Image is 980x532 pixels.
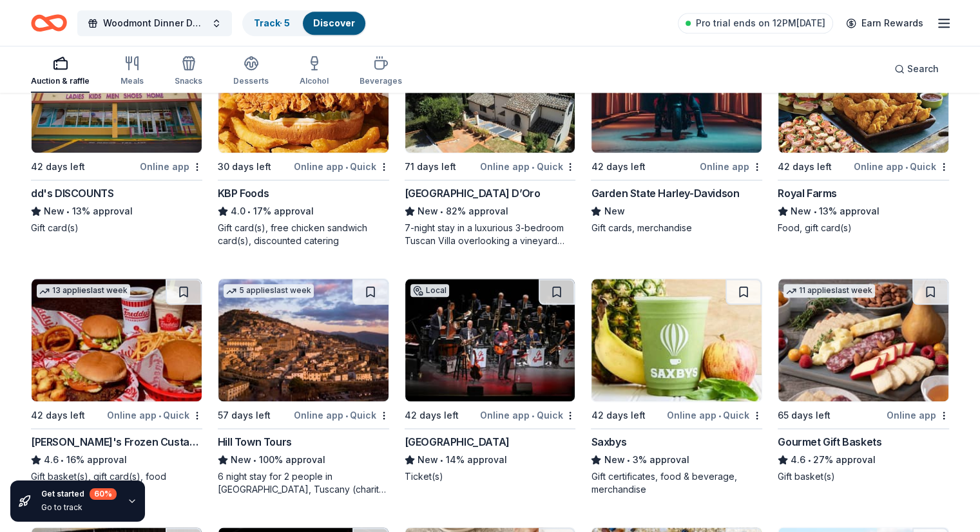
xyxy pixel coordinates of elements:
div: 11 applies last week [783,284,875,298]
div: Online app Quick [107,407,202,423]
span: 4.6 [791,452,805,468]
img: Image for Gourmet Gift Baskets [778,279,948,401]
a: Track· 5 [254,17,290,28]
div: Gift basket(s) [778,470,949,483]
span: • [905,162,908,172]
div: 57 days left [218,408,271,423]
div: Online app [140,158,202,175]
a: Image for Villa Sogni D’Oro6 applieslast week71 days leftOnline app•Quick[GEOGRAPHIC_DATA] D’OroN... [405,30,576,247]
div: 42 days left [405,408,459,423]
div: Online app Quick [480,158,575,175]
div: 42 days left [591,159,645,175]
span: 4.6 [44,452,59,468]
a: Image for Garden State Harley-DavidsonLocal42 days leftOnline appGarden State Harley-DavidsonNewG... [591,30,762,234]
button: Auction & raffle [31,50,90,93]
span: New [418,452,438,468]
button: Track· 5Discover [242,10,367,36]
button: Woodmont Dinner Dance and Tricky Tray [77,10,232,36]
span: • [345,410,348,421]
img: Image for Freddy's Frozen Custard & Steakburgers [32,279,202,401]
span: • [718,410,721,421]
div: Gift card(s), free chicken sandwich card(s), discounted catering [218,222,389,247]
div: 71 days left [405,159,456,175]
div: Saxbys [591,434,626,450]
a: Image for Hill Town Tours 5 applieslast week57 days leftOnline app•QuickHill Town ToursNew•100% a... [218,278,389,496]
span: • [532,410,534,421]
div: Local [410,284,449,297]
div: Desserts [233,76,269,86]
a: Discover [313,17,355,28]
span: • [253,455,256,465]
a: Image for Saxbys42 days leftOnline app•QuickSaxbysNew•3% approvalGift certificates, food & bevera... [591,278,762,496]
span: • [66,206,70,216]
span: New [604,204,624,219]
div: Online app Quick [294,407,389,423]
div: 6 night stay for 2 people in [GEOGRAPHIC_DATA], Tuscany (charity rate is $1380; retails at $2200;... [218,470,389,496]
span: New [44,204,64,219]
span: New [231,452,251,468]
div: 13% approval [778,204,949,219]
div: KBP Foods [218,185,269,201]
div: 13 applies last week [37,284,130,298]
div: Garden State Harley-Davidson [591,185,739,201]
div: 5 applies last week [224,284,314,298]
div: Snacks [175,76,202,86]
span: • [814,206,817,216]
a: Home [31,8,67,38]
div: 7-night stay in a luxurious 3-bedroom Tuscan Villa overlooking a vineyard and the ancient walled ... [405,222,576,247]
div: [GEOGRAPHIC_DATA] D’Oro [405,185,541,201]
span: Search [907,61,939,77]
div: Online app Quick [480,407,575,423]
div: Alcohol [300,76,329,86]
div: Get started [41,488,117,500]
div: Online app [887,407,949,423]
span: Woodmont Dinner Dance and Tricky Tray [103,15,206,31]
div: [PERSON_NAME]'s Frozen Custard & Steakburgers [31,434,202,450]
a: Earn Rewards [838,12,931,35]
img: Image for Mayo Performing Arts Center [405,279,575,401]
div: Online app Quick [667,407,762,423]
a: Image for Gourmet Gift Baskets11 applieslast week65 days leftOnline appGourmet Gift Baskets4.6•27... [778,278,949,483]
div: 13% approval [31,204,202,219]
div: 82% approval [405,204,576,219]
a: Image for dd's DISCOUNTS42 days leftOnline appdd's DISCOUNTSNew•13% approvalGift card(s) [31,30,202,234]
div: 30 days left [218,159,271,175]
div: Meals [120,76,144,86]
div: 27% approval [778,452,949,468]
img: Image for Saxbys [591,279,762,401]
div: 42 days left [31,408,85,423]
div: Royal Farms [778,185,837,201]
span: • [440,455,443,465]
div: 17% approval [218,204,389,219]
span: • [61,455,64,465]
span: • [532,162,534,172]
button: Alcohol [300,50,329,93]
span: New [604,452,624,468]
div: 65 days left [778,408,831,423]
span: 4.0 [231,204,245,219]
button: Search [884,56,949,82]
div: 100% approval [218,452,389,468]
div: [GEOGRAPHIC_DATA] [405,434,510,450]
div: Gourmet Gift Baskets [778,434,881,450]
span: • [345,162,348,172]
span: • [627,455,630,465]
div: Ticket(s) [405,470,576,483]
span: New [418,204,438,219]
div: 42 days left [31,159,85,175]
div: Gift cards, merchandise [591,222,762,234]
a: Image for KBP Foods4 applieslast week30 days leftOnline app•QuickKBP Foods4.0•17% approvalGift ca... [218,30,389,247]
a: Image for Freddy's Frozen Custard & Steakburgers13 applieslast week42 days leftOnline app•Quick[P... [31,278,202,483]
div: 60 % [90,488,117,500]
div: Online app Quick [294,158,389,175]
div: Go to track [41,502,117,513]
div: 3% approval [591,452,762,468]
div: Auction & raffle [31,76,90,86]
span: • [808,455,811,465]
img: Image for Hill Town Tours [218,279,389,401]
div: Online app [700,158,762,175]
a: Pro trial ends on 12PM[DATE] [678,13,833,33]
div: Beverages [360,76,402,86]
div: dd's DISCOUNTS [31,185,113,201]
div: Gift certificates, food & beverage, merchandise [591,470,762,496]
